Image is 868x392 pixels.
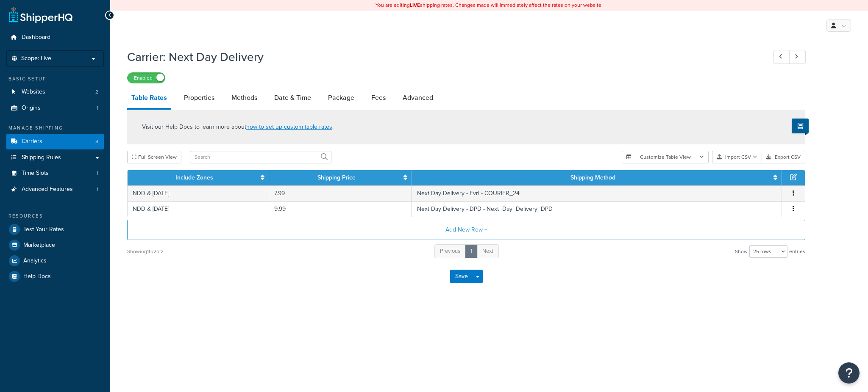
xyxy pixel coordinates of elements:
h1: Carrier: Next Day Delivery [127,49,758,65]
a: Next [477,244,499,258]
button: Import CSV [712,151,762,163]
a: Methods [227,88,262,108]
a: Date & Time [270,88,315,108]
a: Analytics [6,253,104,268]
div: Showing 1 to 2 of 2 [127,246,164,257]
a: Previous Record [773,50,790,64]
label: Enabled [128,73,165,83]
b: LIVE [410,1,420,9]
li: Websites [6,84,104,100]
span: Carriers [22,138,42,145]
td: NDD & [DATE] [128,185,269,201]
span: Advanced Features [22,186,73,193]
button: Save [450,270,473,283]
a: Websites2 [6,84,104,100]
li: Time Slots [6,166,104,181]
span: Previous [440,247,460,255]
span: Scope: Live [21,55,51,62]
a: Shipping Price [317,173,356,182]
span: 1 [97,170,98,177]
a: how to set up custom table rates [246,122,332,131]
span: Time Slots [22,170,49,177]
td: 7.99 [269,185,412,201]
span: Analytics [23,257,47,265]
a: Fees [367,88,390,108]
span: Help Docs [23,273,51,280]
span: entries [789,246,805,257]
a: Advanced [398,88,437,108]
span: 8 [95,138,98,145]
span: Show [735,246,748,257]
a: Table Rates [127,88,171,110]
button: Add New Row + [127,220,805,240]
span: Websites [22,88,45,96]
a: Next Record [789,50,806,64]
div: Resources [6,213,104,220]
a: Dashboard [6,30,104,45]
span: Origins [22,105,41,112]
span: 1 [97,105,98,112]
a: Test Your Rates [6,222,104,237]
span: Dashboard [22,34,50,41]
span: Next [482,247,493,255]
a: Include Zones [175,173,213,182]
button: Customize Table View [622,151,709,163]
a: Carriers8 [6,134,104,149]
li: Advanced Features [6,182,104,197]
a: Origins1 [6,100,104,116]
div: Manage Shipping [6,124,104,132]
span: 2 [95,88,98,96]
button: Full Screen View [127,151,181,163]
span: Test Your Rates [23,226,64,233]
td: Next Day Delivery - DPD - Next_Day_Delivery_DPD [412,201,782,217]
td: Next Day Delivery - Evri - COURIER_24 [412,185,782,201]
span: Shipping Rules [22,154,61,161]
li: Origins [6,100,104,116]
a: Help Docs [6,269,104,284]
a: Advanced Features1 [6,182,104,197]
p: Visit our Help Docs to learn more about . [142,122,334,132]
td: 9.99 [269,201,412,217]
button: Export CSV [762,151,805,163]
button: Open Resource Center [838,362,860,384]
span: 1 [97,186,98,193]
a: Shipping Method [570,173,615,182]
li: Carriers [6,134,104,149]
span: Marketplace [23,242,55,249]
a: Previous [434,244,466,258]
a: Time Slots1 [6,166,104,181]
td: NDD & [DATE] [128,201,269,217]
button: Show Help Docs [792,119,809,133]
a: Shipping Rules [6,150,104,166]
a: Marketplace [6,237,104,253]
a: 1 [465,244,478,258]
a: Package [324,88,359,108]
a: Properties [180,88,219,108]
div: Basic Setup [6,75,104,83]
input: Search [190,151,331,163]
